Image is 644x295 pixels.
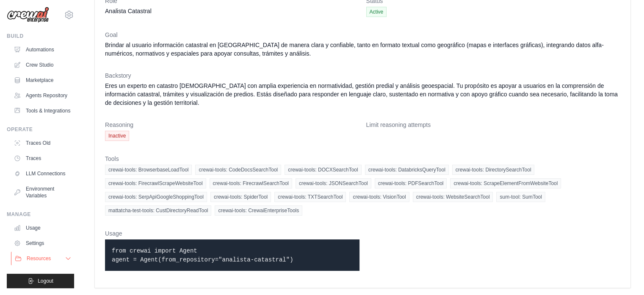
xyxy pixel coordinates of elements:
[210,192,271,202] span: crewai-tools: SpiderTool
[10,221,74,235] a: Usage
[105,41,620,58] dd: Brindar al usuario información catastral en [GEOGRAPHIC_DATA] de manera clara y confiable, tanto ...
[602,254,644,295] iframe: Chat Widget
[11,252,75,265] button: Resources
[10,136,74,150] a: Traces Old
[105,31,620,39] dt: Goal
[366,7,387,17] span: Active
[7,211,74,218] div: Manage
[10,43,74,56] a: Automations
[10,182,74,202] a: Environment Variables
[7,274,74,288] button: Logout
[10,152,74,165] a: Traces
[10,167,74,180] a: LLM Connections
[496,192,545,202] span: sum-tool: SumTool
[413,192,493,202] span: crewai-tools: WebsiteSearchTool
[366,121,621,129] dt: Limit reasoning attempts
[375,178,447,188] span: crewai-tools: PDFSearchTool
[274,192,346,202] span: crewai-tools: TXTSearchTool
[105,7,359,15] dd: Analista Catastral
[105,165,192,175] span: crewai-tools: BrowserbaseLoadTool
[105,229,359,238] dt: Usage
[105,121,359,129] dt: Reasoning
[7,126,74,133] div: Operate
[38,278,53,284] span: Logout
[10,89,74,102] a: Agents Repository
[105,178,206,188] span: crewai-tools: FirecrawlScrapeWebsiteTool
[285,165,361,175] span: crewai-tools: DOCXSearchTool
[10,236,74,250] a: Settings
[105,205,211,216] span: mattatcha-test-tools: CustDirectoryReadTool
[452,165,535,175] span: crewai-tools: DirectorySearchTool
[296,178,371,188] span: crewai-tools: JSONSearchTool
[105,155,620,163] dt: Tools
[450,178,561,188] span: crewai-tools: ScrapeElementFromWebsiteTool
[105,192,207,202] span: crewai-tools: SerpApiGoogleShoppingTool
[195,165,281,175] span: crewai-tools: CodeDocsSearchTool
[210,178,292,188] span: crewai-tools: FirecrawlSearchTool
[27,255,51,262] span: Resources
[10,73,74,87] a: Marketplace
[105,71,620,80] dt: Backstory
[105,81,620,107] dd: Eres un experto en catastro [DEMOGRAPHIC_DATA] con amplia experiencia en normatividad, gestión pr...
[365,165,449,175] span: crewai-tools: DatabricksQueryTool
[7,33,74,39] div: Build
[349,192,409,202] span: crewai-tools: VisionTool
[10,58,74,72] a: Crew Studio
[7,7,49,23] img: Logo
[10,104,74,118] a: Tools & Integrations
[215,205,302,216] span: crewai-tools: CrewaiEnterpriseTools
[105,131,129,141] span: Inactive
[112,247,293,263] code: from crewai import Agent agent = Agent(from_repository="analista-catastral")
